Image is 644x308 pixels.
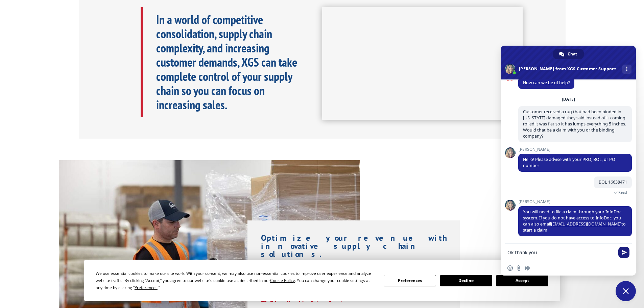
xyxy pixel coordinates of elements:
span: Customer received a rug that had been binded in [US_STATE] damaged they said instead of it coming... [523,109,626,139]
textarea: Compose your message... [507,244,616,261]
span: Chat [568,49,577,59]
span: [PERSON_NAME] [518,199,632,204]
button: Preferences [384,275,436,286]
span: [PERSON_NAME] [518,147,632,152]
span: Read [618,190,627,195]
span: Send a file [516,265,522,271]
b: In a world of competitive consolidation, supply chain complexity, and increasing customer demands... [156,11,297,113]
span: Cookie Policy [270,278,295,283]
span: Insert an emoji [507,265,513,271]
span: BOL 16638471 [599,179,627,185]
div: Cookie Consent Prompt [84,260,560,301]
span: Hello! Please advise with your PRO, BOL, or PO number. [523,157,615,168]
div: We use essential cookies to make our site work. With your consent, we may also use non-essential ... [96,270,376,291]
div: [DATE] [562,97,575,101]
h1: Optimize your revenue with innovative supply chain solutions. [261,234,447,262]
span: Preferences [135,285,158,290]
span: How can we be of help? [523,80,570,86]
button: Decline [440,275,492,286]
span: Audio message [525,265,530,271]
iframe: XGS Logistics Solutions [322,7,523,120]
a: Chat [553,49,584,59]
span: Send [618,247,629,258]
a: Close chat [616,281,636,301]
button: Accept [496,275,548,286]
span: You will need to file a claim through your InfoDoc system. If you do not have access to InfoDoc, ... [523,209,626,233]
a: [EMAIL_ADDRESS][DOMAIN_NAME] [551,221,621,227]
